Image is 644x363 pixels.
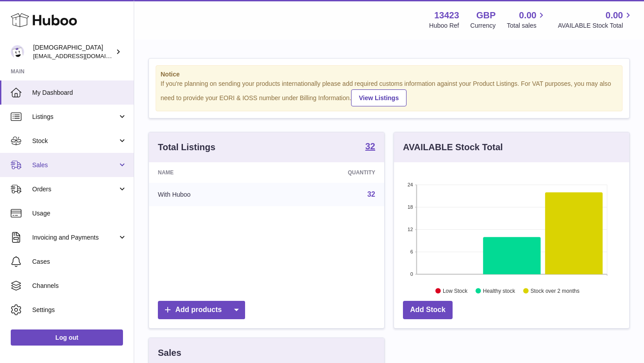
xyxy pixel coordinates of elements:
strong: Notice [161,70,618,79]
img: olgazyuz@outlook.com [11,45,24,59]
div: Currency [470,21,496,30]
span: Usage [32,209,127,218]
a: 0.00 Total sales [507,9,547,30]
span: Orders [32,185,118,194]
a: View Listings [351,89,406,106]
text: Healthy stock [483,287,516,294]
span: Stock [32,137,118,145]
th: Quantity [273,162,384,183]
a: 32 [367,190,375,198]
span: Listings [32,113,118,121]
a: 0.00 AVAILABLE Stock Total [558,9,633,30]
span: Invoicing and Payments [32,233,118,242]
a: Add products [158,301,245,319]
h3: AVAILABLE Stock Total [403,141,503,153]
strong: 32 [365,142,375,151]
a: Add Stock [403,301,453,319]
strong: GBP [476,9,496,21]
text: Low Stock [443,287,468,294]
span: [EMAIL_ADDRESS][DOMAIN_NAME] [33,52,131,59]
th: Name [149,162,273,183]
text: 18 [407,204,413,210]
span: Sales [32,161,118,169]
span: Total sales [507,21,547,30]
span: 0.00 [519,9,537,21]
text: 12 [407,227,413,232]
td: With Huboo [149,183,273,206]
span: Channels [32,282,127,290]
span: AVAILABLE Stock Total [558,21,633,30]
h3: Sales [158,347,181,359]
span: Cases [32,257,127,266]
text: 0 [410,271,413,277]
text: 6 [410,249,413,254]
div: [DEMOGRAPHIC_DATA] [33,43,114,60]
a: Log out [11,329,123,346]
text: 24 [407,182,413,187]
div: Huboo Ref [429,21,459,30]
h3: Total Listings [158,141,216,153]
span: My Dashboard [32,89,127,97]
a: 32 [365,142,375,152]
span: Settings [32,306,127,314]
strong: 13423 [434,9,459,21]
div: If you're planning on sending your products internationally please add required customs informati... [161,80,618,106]
span: 0.00 [606,9,623,21]
text: Stock over 2 months [530,287,579,294]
